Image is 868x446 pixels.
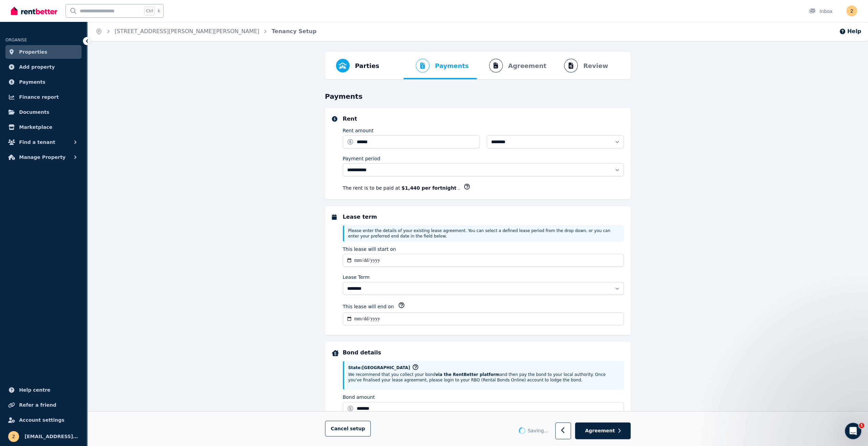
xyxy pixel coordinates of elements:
span: Please enter the details of your existing lease agreement. You can select a defined lease period ... [348,228,610,239]
button: Help [839,27,861,36]
span: Ctrl [144,6,155,15]
img: 25dickersonloop@gmail.com [846,5,857,16]
button: Parties [330,52,385,79]
img: Bond details [332,350,339,356]
nav: Breadcrumb [87,22,325,41]
button: Find a tenant [5,135,82,149]
span: State: [GEOGRAPHIC_DATA] [348,365,410,370]
span: Account settings [19,416,64,424]
h5: Bond details [343,349,624,357]
h5: Rent [343,115,624,123]
a: Properties [5,45,82,59]
img: 25dickersonloop@gmail.com [8,431,19,442]
a: Add property [5,60,82,74]
a: Marketplace [5,120,82,134]
span: ORGANISE [5,38,27,42]
a: Account settings [5,413,82,427]
p: The rent is to be paid at . [343,185,460,191]
button: Manage Property [5,150,82,164]
label: Rent amount [343,127,374,134]
span: Refer a friend [19,401,56,409]
span: Saving ... [528,428,548,434]
a: Help centre [5,383,82,397]
span: Marketplace [19,123,52,131]
span: Finance report [19,93,59,101]
a: [STREET_ADDRESS][PERSON_NAME][PERSON_NAME] [115,28,259,35]
a: Documents [5,105,82,119]
button: Agreement [575,423,630,440]
label: Payment period [343,155,380,162]
a: Payments [5,75,82,89]
p: We recommend that you collect your bond and then pay the bond to your local authority. Once you'v... [348,372,620,383]
span: Help centre [19,386,50,394]
span: Payments [435,61,469,71]
span: Tenancy Setup [271,27,317,36]
span: [EMAIL_ADDRESS][DOMAIN_NAME] [25,432,79,441]
span: Parties [355,61,379,71]
label: Lease Term [343,274,370,281]
iframe: Intercom live chat [845,423,861,439]
span: Find a tenant [19,138,55,146]
span: 1 [859,423,864,428]
h3: Payments [325,92,631,101]
div: Inbox [809,8,833,15]
span: k [158,8,160,14]
label: Bond amount [343,394,375,401]
h5: Lease term [343,213,624,221]
span: Manage Property [19,153,65,161]
span: Add property [19,63,55,71]
span: Payments [19,78,45,86]
span: Documents [19,108,49,116]
span: setup [350,425,365,432]
strong: via the RentBetter platform [436,372,500,377]
button: Cancelsetup [325,421,371,437]
label: This lease will start on [343,246,396,253]
span: Properties [19,48,47,56]
label: This lease will end on [343,303,394,310]
a: Refer a friend [5,398,82,412]
img: RentBetter [11,6,57,16]
a: Finance report [5,90,82,104]
b: $1,440 per fortnight [401,185,458,191]
nav: Progress [325,52,631,79]
button: Payments [403,52,474,79]
span: Cancel [331,426,365,432]
span: Agreement [585,428,615,434]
